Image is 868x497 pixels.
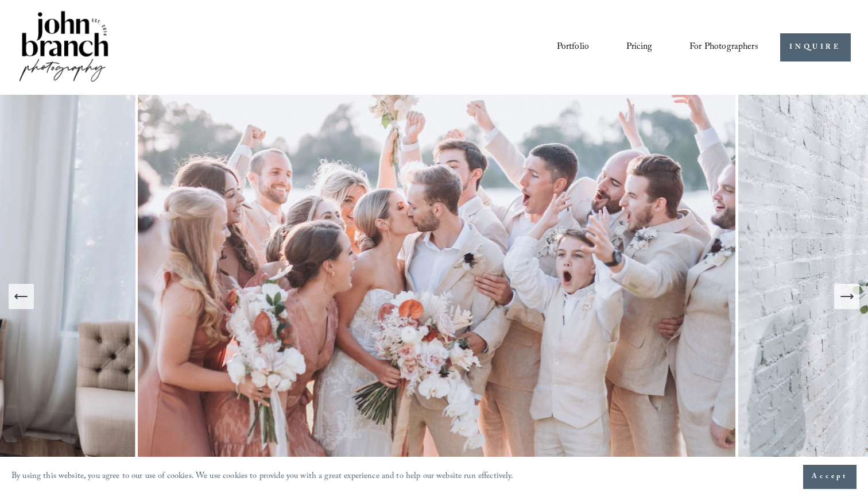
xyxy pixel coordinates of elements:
span: Accept [812,471,848,483]
button: Accept [803,465,857,489]
a: INQUIRE [780,33,851,61]
a: folder dropdown [689,37,758,57]
a: Pricing [626,37,652,57]
img: John Branch IV Photography [17,9,110,86]
p: By using this website, you agree to our use of cookies. We use cookies to provide you with a grea... [11,469,514,486]
button: Previous Slide [9,284,34,309]
button: Next Slide [834,284,859,309]
span: For Photographers [689,38,758,56]
a: Portfolio [557,37,589,57]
